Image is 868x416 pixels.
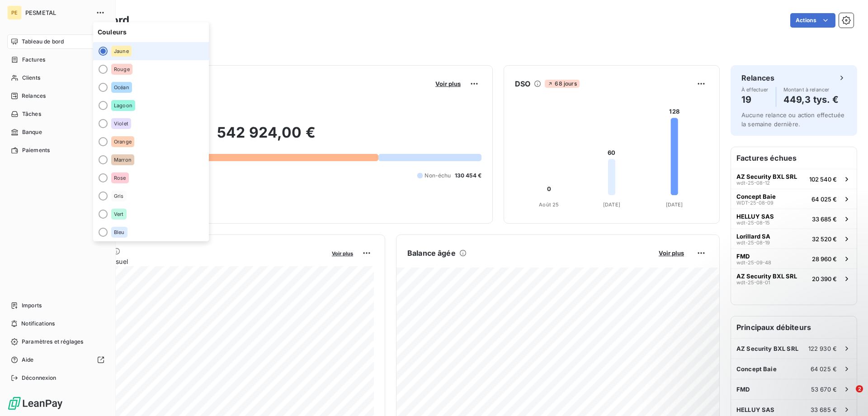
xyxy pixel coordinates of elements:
[22,301,42,310] span: Imports
[93,22,209,42] span: Couleurs
[22,374,57,382] span: Déconnexion
[455,172,481,180] span: 130 454 €
[736,213,774,220] span: HELLUY SAS
[736,180,770,186] span: wdt-25-08-12
[22,110,41,118] span: Tâches
[809,176,837,183] span: 102 540 €
[114,103,132,108] span: Lagoon
[736,200,774,206] span: WDT-25-08-09
[515,78,530,89] h6: DSO
[731,169,857,189] button: AZ Security BXL SRLwdt-25-08-12102 540 €
[114,157,132,163] span: Marron
[7,5,22,20] div: PE
[114,48,129,54] span: Jaune
[731,229,857,249] button: Lorillard SAwdt-25-08-1932 520 €
[329,249,356,257] button: Voir plus
[433,80,463,88] button: Voir plus
[736,280,770,285] span: wdt-25-08-01
[811,406,837,413] span: 33 685 €
[114,175,126,181] span: Rose
[114,211,124,217] span: Vert
[332,250,353,257] span: Voir plus
[51,124,481,151] h2: 542 924,00 €
[736,220,770,225] span: wdt-25-08-15
[114,139,132,144] span: Orange
[731,147,857,169] h6: Factures échues
[539,201,559,208] tspan: Août 25
[731,249,857,268] button: FMDwdt-25-09-4828 960 €
[7,396,63,411] img: Logo LeanPay
[21,320,55,328] span: Notifications
[22,146,50,154] span: Paiements
[741,87,769,92] span: À effectuer
[22,38,64,46] span: Tableau de bord
[741,111,844,128] span: Aucune relance ou action effectuée la semaine dernière.
[812,215,837,223] span: 33 685 €
[656,249,687,257] button: Voir plus
[812,255,837,263] span: 28 960 €
[811,196,837,203] span: 64 025 €
[741,92,769,107] h4: 19
[736,406,775,413] span: HELLUY SAS
[687,328,868,392] iframe: Intercom notifications message
[545,80,579,88] span: 68 jours
[666,201,683,208] tspan: [DATE]
[114,230,125,235] span: Bleu
[736,193,776,200] span: Concept Baie
[425,172,451,180] span: Non-échu
[812,235,837,243] span: 32 520 €
[736,173,797,180] span: AZ Security BXL SRL
[783,92,839,107] h4: 449,3 tys. €
[790,13,835,28] button: Actions
[22,338,83,346] span: Paramètres et réglages
[7,353,108,367] a: Aide
[731,189,857,209] button: Concept BaieWDT-25-08-0964 025 €
[741,72,774,83] h6: Relances
[731,316,857,338] h6: Principaux débiteurs
[407,248,456,258] h6: Balance âgée
[837,385,859,407] iframe: Intercom live chat
[114,121,128,126] span: Violet
[812,275,837,282] span: 20 390 €
[22,128,42,136] span: Banque
[25,9,90,16] span: PESMETAL
[736,233,770,240] span: Lorillard SA
[51,257,325,266] span: Chiffre d'affaires mensuel
[731,209,857,229] button: HELLUY SASwdt-25-08-1533 685 €
[659,249,684,257] span: Voir plus
[22,56,45,64] span: Factures
[736,240,770,245] span: wdt-25-08-19
[114,67,130,72] span: Rouge
[736,260,771,265] span: wdt-25-09-48
[114,193,124,199] span: Gris
[114,85,129,90] span: Océan
[783,87,839,92] span: Montant à relancer
[22,74,40,82] span: Clients
[22,356,34,364] span: Aide
[856,385,863,392] span: 2
[731,268,857,288] button: AZ Security BXL SRLwdt-25-08-0120 390 €
[435,80,461,87] span: Voir plus
[736,273,797,280] span: AZ Security BXL SRL
[603,201,620,208] tspan: [DATE]
[22,92,46,100] span: Relances
[736,253,750,260] span: FMD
